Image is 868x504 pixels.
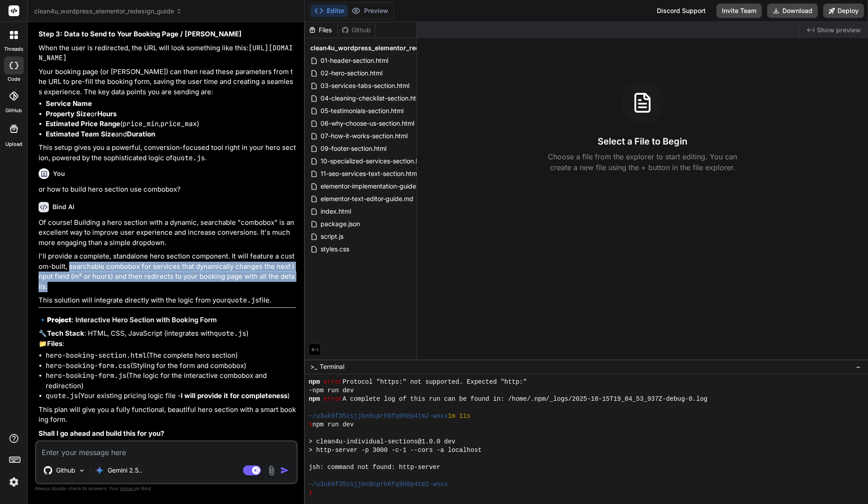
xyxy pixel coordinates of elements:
[324,378,343,386] span: error
[308,489,312,497] span: ❯
[343,395,707,403] span: A complete log of this run can be found in: /home/.npm/_logs/2025-10-15T19_04_53_937Z-debug-0.log
[97,110,117,118] strong: Hours
[320,206,352,217] span: index.html
[320,105,404,116] span: 05-testimonials-section.html
[320,231,344,242] span: script.js
[46,391,296,401] li: (Your existing pricing logic file - )
[348,4,392,17] button: Preview
[46,99,92,108] strong: Service Name
[39,143,296,163] p: This setup gives you a powerful, conversion-focused tool right in your hero section, powered by t...
[214,329,246,338] code: quote.js
[854,359,863,374] button: −
[320,219,361,229] span: package.json
[127,130,155,138] strong: Duration
[308,421,312,429] span: ❯
[320,143,387,154] span: 09-footer-section.html
[320,68,383,79] span: 02-hero-section.html
[39,67,296,97] p: Your booking page (or [PERSON_NAME]) can then read these parameters from the URL to pre-fill the ...
[767,4,818,18] button: Download
[39,184,296,195] p: or how to build hero section use combobox?
[46,119,120,128] strong: Estimated Price Range
[308,446,482,455] span: > http-server -p 3000 -c-1 --cors -a localhost
[39,429,164,438] strong: Shall I go ahead and build this for you?
[46,371,126,380] code: hero-booking-form.js
[716,4,762,18] button: Invite Team
[320,93,424,104] span: 04-cleaning-checklist-section.html
[320,156,429,167] span: 10-specialized-services-section.html
[320,193,414,204] span: elementor-text-editor-guide.md
[320,168,419,179] span: 11-seo-services-text-section.html
[308,438,455,446] span: > clean4u-individual-sections@1.0.0 dev
[52,202,74,211] h6: Bind AI
[46,391,78,400] code: quote.js
[308,378,320,386] span: npm
[598,135,687,148] h3: Select a File to Begin
[53,169,65,178] h6: You
[308,412,447,421] span: ~/u3uk0f35zsjjbn9cprh6fq9h0p4tm2-wnxx
[308,395,320,403] span: npm
[39,218,296,248] p: Of course! Building a hero section with a dynamic, searchable "combobox" is an excellent way to i...
[280,466,289,475] img: icon
[308,463,440,472] span: jsh: command not found: http-server
[320,80,410,91] span: 03-services-tabs-section.html
[308,386,354,395] span: -npm run dev
[56,466,75,475] p: Github
[46,361,130,370] code: hero-booking-form.css
[122,119,159,128] code: price_min
[39,251,296,292] p: I'll provide a complete, standalone hero section component. It will feature a custom-built, searc...
[310,362,317,371] span: >_
[320,244,350,254] span: styles.css
[39,405,296,425] p: This plan will give you a fully functional, beautiful hero section with a smart booking form.
[181,391,287,400] strong: I will provide it for completeness
[227,296,259,305] code: quote.js
[39,295,296,306] p: This solution will integrate directly with the logic from your file.
[320,55,389,66] span: 01-header-section.html
[338,26,375,35] div: Github
[651,4,711,18] div: Discord Support
[343,378,527,386] span: Protocol "https:" not supported. Expected "http:"
[46,361,296,371] li: (Styling for the form and combobox)
[320,181,428,192] span: elementor-implementation-guide.md
[46,130,115,138] strong: Estimated Team Size
[542,151,743,173] p: Choose a file from the explorer to start editing. You can create a new file using the + button in...
[310,44,457,53] span: clean4u_wordpress_elementor_redesign_guide
[39,43,296,63] p: When the user is redirected, the URL will look something like this:
[120,486,136,491] span: privacy
[35,484,298,493] p: Always double-check its answers. Your in Bind
[4,45,23,53] label: threads
[39,329,296,349] p: 🔧 : HTML, CSS, JavaScript (integrates with ) 📁 :
[46,351,296,361] li: (The complete hero section)
[47,339,62,348] strong: Files
[46,119,296,129] li: ( , )
[305,26,338,35] div: Files
[823,4,864,18] button: Deploy
[46,371,296,391] li: (The logic for the interactive combobox and redirection)
[34,7,182,16] span: clean4u_wordpress_elementor_redesign_guide
[95,466,104,475] img: Gemini 2.5 Pro
[312,421,354,429] span: npm run dev
[161,119,197,128] code: price_max
[5,107,22,114] label: GitHub
[47,329,84,337] strong: Tech Stack
[46,109,296,119] li: or
[320,118,415,129] span: 06-why-choose-us-section.html
[266,465,277,476] img: attachment
[6,474,22,490] img: settings
[173,153,205,162] code: quote.js
[448,412,470,421] span: 1m 11s
[47,316,71,324] strong: Project
[39,30,242,38] strong: Step 3: Data to Send to Your Booking Page / [PERSON_NAME]
[39,315,296,325] h3: 🔹 : Interactive Hero Section with Booking Form
[78,467,86,474] img: Pick Models
[311,4,348,17] button: Editor
[817,26,861,35] span: Show preview
[308,480,447,489] span: ~/u3uk0f35zsjjbn9cprh6fq9h0p4tm2-wnxx
[320,131,408,141] span: 07-how-it-works-section.html
[856,362,861,371] span: −
[5,140,22,148] label: Upload
[46,129,296,140] li: and
[8,75,20,83] label: code
[324,395,343,403] span: error
[46,351,147,360] code: hero-booking-section.html
[320,362,344,371] span: Terminal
